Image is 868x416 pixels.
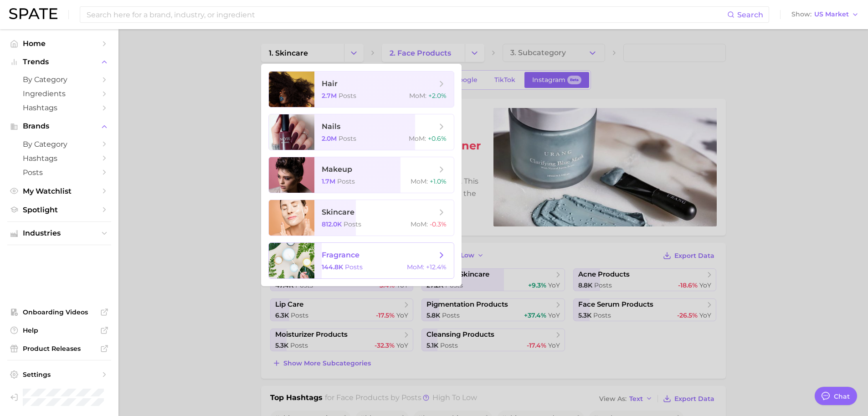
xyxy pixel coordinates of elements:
[430,220,447,228] span: -0.3%
[426,263,447,271] span: +12.4%
[261,64,462,286] ul: Change Category
[7,151,111,165] a: Hashtags
[23,75,96,84] span: by Category
[322,220,342,228] span: 812.0k
[7,137,111,151] a: by Category
[7,119,111,133] button: Brands
[23,229,96,237] span: Industries
[7,368,111,381] a: Settings
[339,92,356,100] span: Posts
[7,72,111,87] a: by Category
[23,122,96,130] span: Brands
[7,165,111,180] a: Posts
[411,177,428,185] span: MoM :
[322,92,337,100] span: 2.7m
[428,134,447,143] span: +0.6%
[7,226,111,240] button: Industries
[407,263,424,271] span: MoM :
[411,220,428,228] span: MoM :
[7,203,111,217] a: Spotlight
[23,205,96,214] span: Spotlight
[814,12,849,17] span: US Market
[7,101,111,115] a: Hashtags
[344,220,361,228] span: Posts
[322,122,340,131] span: nails
[23,187,96,195] span: My Watchlist
[339,134,356,143] span: Posts
[23,39,96,48] span: Home
[86,7,727,22] input: Search here for a brand, industry, or ingredient
[7,342,111,355] a: Product Releases
[322,208,354,216] span: skincare
[409,92,426,100] span: MoM :
[7,386,111,409] a: Log out. Currently logged in as Brennan McVicar with e-mail brennan@spate.nyc.
[23,370,96,379] span: Settings
[23,103,96,112] span: Hashtags
[322,251,360,259] span: fragrance
[7,184,111,198] a: My Watchlist
[345,263,363,271] span: Posts
[791,12,812,17] span: Show
[7,324,111,337] a: Help
[337,177,355,185] span: Posts
[23,308,96,316] span: Onboarding Videos
[7,87,111,101] a: Ingredients
[428,92,447,100] span: +2.0%
[430,177,447,185] span: +1.0%
[7,55,111,69] button: Trends
[23,140,96,149] span: by Category
[409,134,426,143] span: MoM :
[23,344,96,353] span: Product Releases
[7,305,111,319] a: Onboarding Videos
[7,36,111,51] a: Home
[23,154,96,163] span: Hashtags
[9,8,57,19] img: SPATE
[322,177,335,185] span: 1.7m
[23,168,96,177] span: Posts
[23,89,96,98] span: Ingredients
[322,134,337,143] span: 2.0m
[23,326,96,334] span: Help
[322,165,352,174] span: makeup
[789,9,861,21] button: ShowUS Market
[737,10,763,19] span: Search
[322,79,338,88] span: hair
[23,58,96,66] span: Trends
[322,263,343,271] span: 144.8k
